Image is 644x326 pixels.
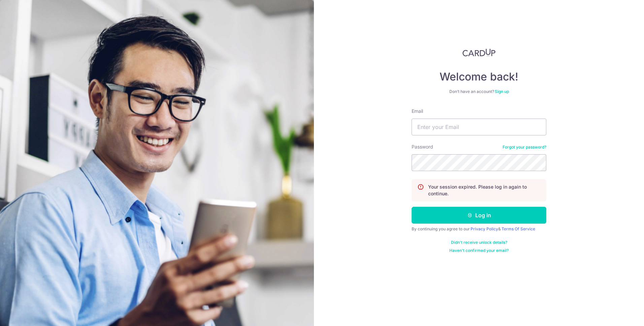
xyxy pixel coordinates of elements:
[412,89,546,94] div: Don’t have an account?
[502,226,535,231] a: Terms Of Service
[495,89,509,94] a: Sign up
[412,143,433,150] label: Password
[471,226,498,231] a: Privacy Policy
[449,248,509,253] a: Haven't confirmed your email?
[412,207,546,224] button: Log in
[412,226,546,232] div: By continuing you agree to our &
[412,70,546,84] h4: Welcome back!
[412,119,546,135] input: Enter your Email
[428,184,541,197] p: Your session expired. Please log in again to continue.
[451,240,507,245] a: Didn't receive unlock details?
[462,48,495,57] img: CardUp Logo
[503,144,546,150] a: Forgot your password?
[412,108,423,115] label: Email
